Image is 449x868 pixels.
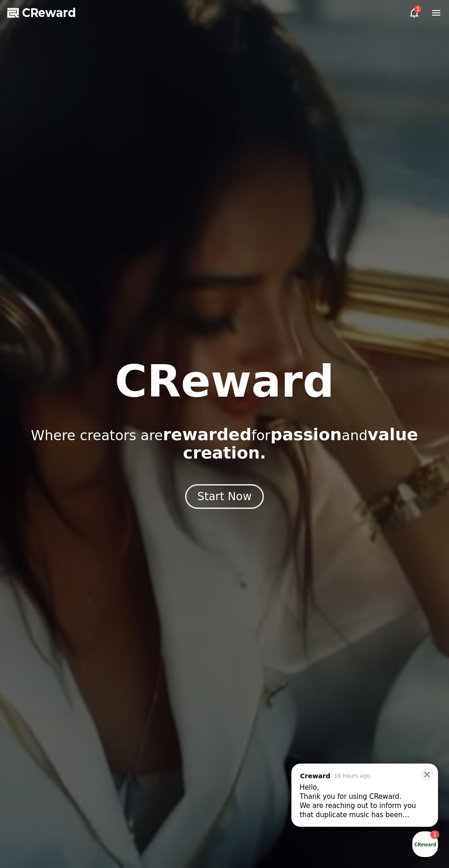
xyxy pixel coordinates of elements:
[60,290,118,313] a: 1Messages
[23,304,39,311] span: Home
[414,5,422,13] div: 1
[115,360,334,404] h1: CReward
[197,489,252,504] div: Start Now
[185,484,264,509] button: Start Now
[136,304,158,311] span: Settings
[163,425,252,444] span: rewarded
[76,305,103,312] span: Messages
[270,425,342,444] span: passion
[3,290,60,313] a: Home
[7,5,76,20] a: CReward
[409,7,420,18] a: 1
[118,290,176,313] a: Settings
[22,5,76,20] span: CReward
[185,493,264,502] a: Start Now
[93,290,96,297] span: 1
[183,425,418,462] span: value creation.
